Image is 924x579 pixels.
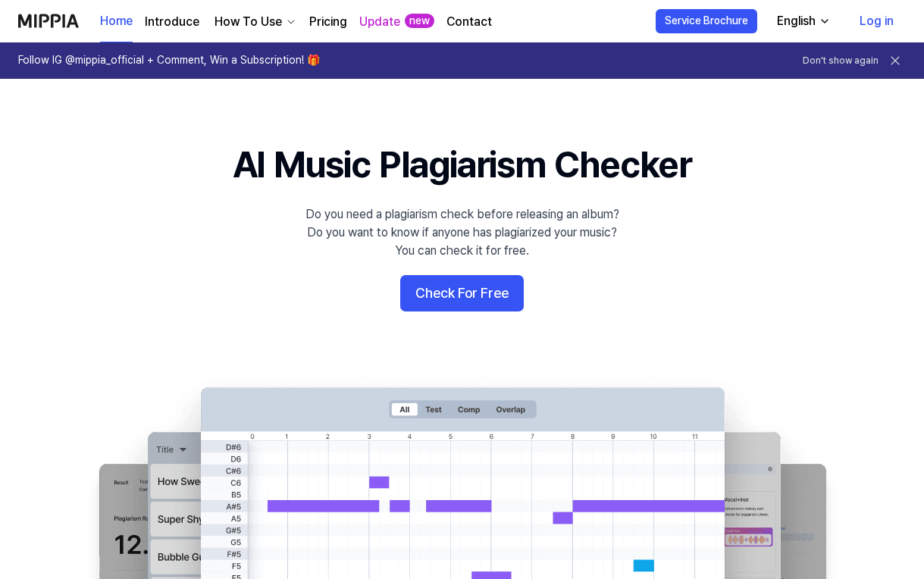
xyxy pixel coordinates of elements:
h1: AI Music Plagiarism Checker [233,139,691,190]
a: Introduce [145,13,199,31]
a: Contact [446,13,492,31]
button: Check For Free [400,275,524,311]
div: English [774,12,819,30]
button: English [765,6,840,36]
div: Do you need a plagiarism check before releasing an album? Do you want to know if anyone has plagi... [305,205,619,260]
button: Don't show again [803,55,879,67]
a: Update [359,13,400,31]
div: new [405,14,434,29]
button: Service Brochure [656,9,757,33]
button: How To Use [211,13,297,31]
a: Home [100,1,133,42]
div: How To Use [211,13,285,31]
h1: Follow IG @mippia_official + Comment, Win a Subscription! 🎁 [18,53,320,68]
a: Pricing [309,13,347,31]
